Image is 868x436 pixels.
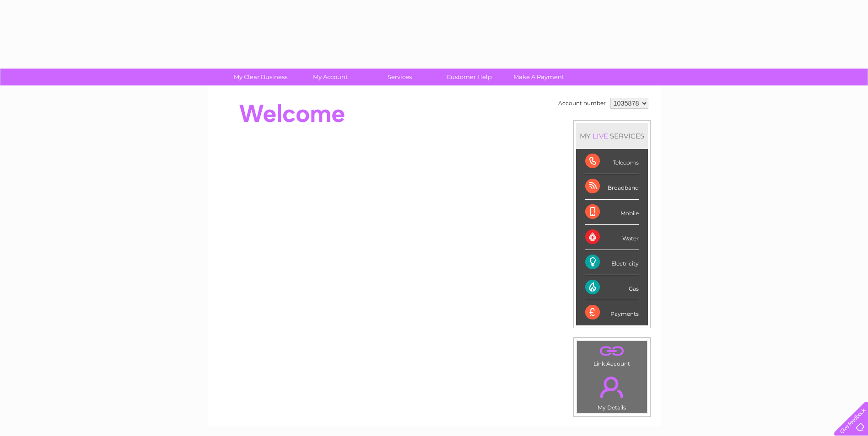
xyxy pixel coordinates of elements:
a: Services [362,69,437,85]
a: Customer Help [431,69,507,85]
div: Gas [585,275,639,300]
td: Link Account [577,340,647,369]
a: . [579,343,645,359]
td: Account number [556,96,608,111]
div: LIVE [591,132,610,140]
div: Water [585,225,639,250]
div: Telecoms [585,149,639,174]
td: My Details [577,369,647,414]
a: . [579,371,645,403]
a: My Clear Business [223,69,298,85]
a: My Account [292,69,368,85]
div: Broadband [585,174,639,199]
a: Make A Payment [501,69,577,85]
div: Payments [585,300,639,325]
div: MY SERVICES [576,123,648,149]
div: Mobile [585,200,639,225]
div: Electricity [585,250,639,275]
